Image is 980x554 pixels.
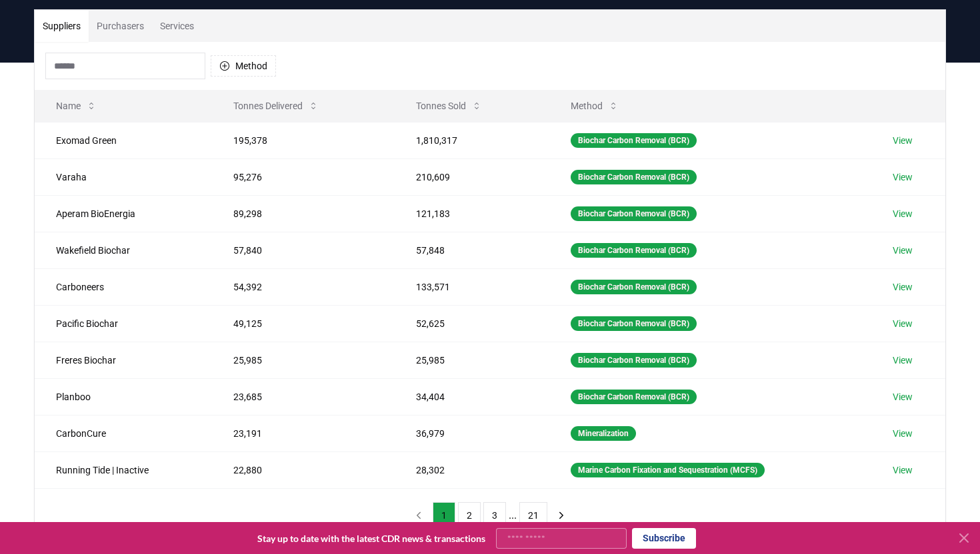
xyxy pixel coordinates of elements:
[35,305,212,342] td: Pacific Biochar
[571,426,636,441] div: Mineralization
[212,122,394,158] td: 195,378
[893,390,913,404] a: View
[395,158,549,195] td: 210,609
[571,353,697,368] div: Biochar Carbon Removal (BCR)
[458,502,481,529] button: 2
[893,170,913,184] a: View
[893,354,913,367] a: View
[519,502,547,529] button: 21
[571,170,697,184] div: Biochar Carbon Removal (BCR)
[223,93,329,119] button: Tonnes Delivered
[395,232,549,268] td: 57,848
[212,195,394,232] td: 89,298
[571,463,765,477] div: Marine Carbon Fixation and Sequestration (MCFS)
[571,280,697,294] div: Biochar Carbon Removal (BCR)
[893,134,913,147] a: View
[395,378,549,415] td: 34,404
[571,316,697,331] div: Biochar Carbon Removal (BCR)
[212,415,394,451] td: 23,191
[571,390,697,404] div: Biochar Carbon Removal (BCR)
[395,342,549,378] td: 25,985
[212,268,394,305] td: 54,392
[893,427,913,440] a: View
[212,305,394,342] td: 49,125
[89,10,152,42] button: Purchasers
[893,463,913,477] a: View
[893,244,913,257] a: View
[509,507,517,523] li: ...
[35,378,212,415] td: Planboo
[550,502,573,529] button: next page
[35,232,212,268] td: Wakefield Biochar
[893,317,913,330] a: View
[395,305,549,342] td: 52,625
[35,122,212,158] td: Exomad Green
[893,280,913,294] a: View
[560,93,629,119] button: Method
[395,122,549,158] td: 1,810,317
[571,243,697,258] div: Biochar Carbon Removal (BCR)
[395,268,549,305] td: 133,571
[212,158,394,195] td: 95,276
[35,158,212,195] td: Varaha
[45,93,107,119] button: Name
[35,415,212,451] td: CarbonCure
[483,502,506,529] button: 3
[35,195,212,232] td: Aperam BioEnergia
[405,93,493,119] button: Tonnes Sold
[35,342,212,378] td: Freres Biochar
[212,342,394,378] td: 25,985
[395,451,549,488] td: 28,302
[152,10,202,42] button: Services
[893,207,913,220] a: View
[571,133,697,148] div: Biochar Carbon Removal (BCR)
[395,415,549,451] td: 36,979
[35,268,212,305] td: Carboneers
[212,378,394,415] td: 23,685
[35,451,212,488] td: Running Tide | Inactive
[212,451,394,488] td: 22,880
[212,232,394,268] td: 57,840
[211,55,276,77] button: Method
[395,195,549,232] td: 121,183
[433,502,455,529] button: 1
[571,206,697,221] div: Biochar Carbon Removal (BCR)
[35,10,89,42] button: Suppliers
